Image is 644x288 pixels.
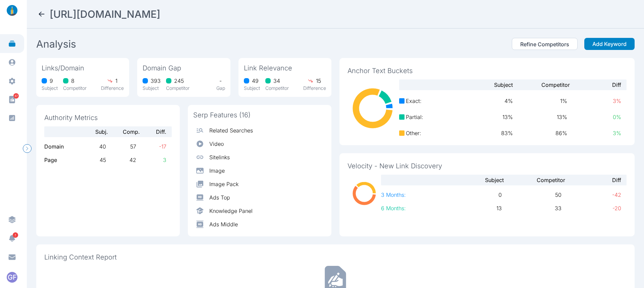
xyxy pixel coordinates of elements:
[209,153,230,161] p: Sitelinks
[71,77,74,85] span: 8
[136,142,166,151] span: -17
[106,156,136,164] span: 42
[101,85,124,92] p: Difference
[13,93,19,99] span: 87
[42,63,124,73] span: Links/Domain
[567,113,622,121] span: 0 %
[209,167,225,175] p: Image
[504,176,565,184] span: Competitor
[76,128,108,136] span: Subj.
[151,77,161,85] span: 393
[50,77,53,85] span: 9
[459,97,513,105] span: 4 %
[567,129,622,137] span: 3 %
[76,142,106,151] span: 40
[316,77,321,85] span: 15
[252,77,259,85] span: 49
[406,113,423,121] span: Partial :
[561,191,621,199] span: -42
[406,129,421,137] span: Other :
[44,113,172,122] span: Authority Metrics
[502,204,561,212] span: 33
[584,38,635,50] button: Add Keyword
[50,8,160,20] h2: https://www.sockclub.com/
[209,126,253,134] p: Related Searches
[209,220,238,228] p: Ads Middle
[108,128,140,136] span: Comp.
[219,77,222,85] span: -
[459,113,513,121] span: 13 %
[273,77,280,85] span: 34
[209,193,230,201] p: Ads Top
[442,204,502,212] span: 13
[143,85,161,92] p: Subject
[513,129,567,137] span: 86 %
[561,204,621,212] span: -20
[459,129,513,137] span: 83 %
[565,176,627,184] span: Diff
[44,142,76,151] p: Domain
[456,81,513,89] span: Subject
[143,63,225,73] span: Domain Gap
[4,5,20,16] img: linklaunch_small.2ae18699.png
[216,85,225,92] p: Gap
[106,142,136,151] span: 57
[381,204,442,212] p: 6 Months:
[76,156,106,164] span: 45
[209,207,253,215] p: Knowledge Panel
[381,191,442,199] p: 3 Months:
[513,81,570,89] span: Competitor
[209,140,224,148] p: Video
[265,85,289,92] p: Competitor
[42,85,58,92] p: Subject
[136,156,166,164] span: 3
[512,38,578,50] button: Refine Competitors
[244,63,326,73] span: Link Relevance
[303,85,326,92] p: Difference
[442,176,504,184] span: Subject
[36,38,76,50] h2: Analysis
[347,161,627,171] span: Velocity - New Link Discovery
[115,77,117,85] span: 1
[174,77,184,85] span: 245
[406,97,422,105] span: Exact :
[513,113,567,121] span: 13 %
[567,97,622,105] span: 3 %
[44,252,627,262] span: Linking Context Report
[570,81,627,89] span: Diff
[166,85,190,92] p: Competitor
[209,180,238,188] p: Image Pack
[63,85,87,92] p: Competitor
[193,110,326,120] span: Serp Features (16)
[502,191,561,199] span: 50
[442,191,502,199] span: 0
[140,128,172,136] span: Diff.
[244,85,260,92] p: Subject
[513,97,567,105] span: 1 %
[347,66,627,75] span: Anchor Text Buckets
[44,156,76,164] p: Page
